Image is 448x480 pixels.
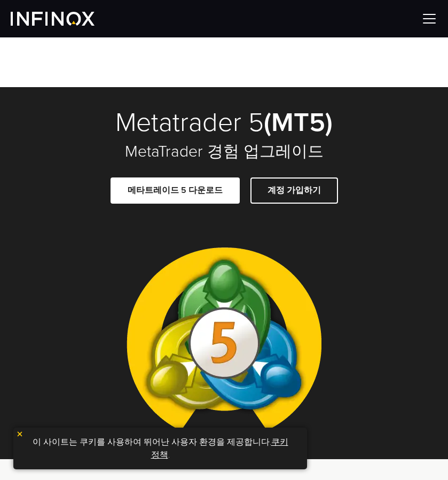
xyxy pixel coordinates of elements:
[16,430,23,438] img: yellow close icon
[19,433,302,464] p: 이 사이트는 쿠키를 사용하여 뛰어난 사용자 환경을 제공합니다. .
[11,142,437,162] h2: MetaTrader 경험 업그레이드
[118,225,330,459] img: Meta Trader 5
[11,109,437,137] h1: Metatrader 5
[264,106,333,138] strong: (MT5)
[111,177,240,204] a: 메타트레이드 5 다운로드
[250,177,338,204] a: 계정 가입하기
